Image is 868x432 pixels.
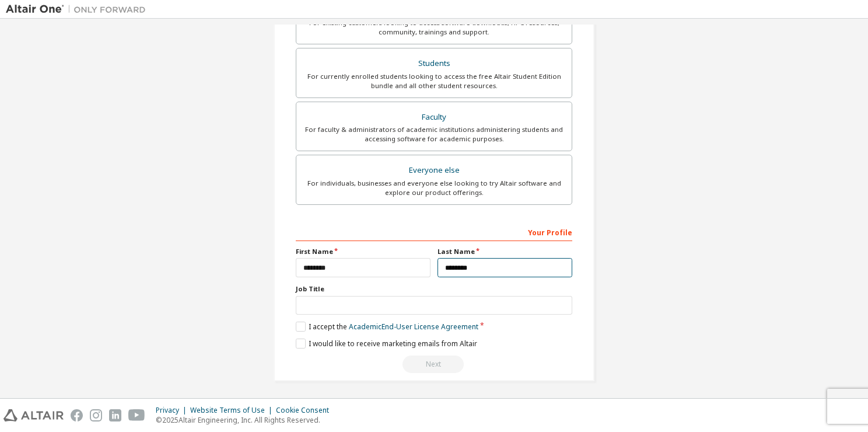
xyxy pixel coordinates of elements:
div: For existing customers looking to access software downloads, HPC resources, community, trainings ... [303,18,565,37]
div: Faculty [303,109,565,126]
label: Job Title [296,284,572,294]
img: instagram.svg [90,409,102,421]
div: For individuals, businesses and everyone else looking to try Altair software and explore our prod... [303,179,565,197]
label: Last Name [437,247,572,256]
p: © 2025 Altair Engineering, Inc. All Rights Reserved. [156,415,336,425]
img: Altair One [6,4,152,15]
label: First Name [296,247,430,256]
div: Everyone else [303,162,565,179]
div: Students [303,55,565,72]
div: For currently enrolled students looking to access the free Altair Student Edition bundle and all ... [303,72,565,90]
div: Website Terms of Use [190,406,276,415]
img: linkedin.svg [109,409,121,421]
img: altair_logo.svg [3,409,64,421]
div: Your Profile [296,222,572,241]
div: Cookie Consent [276,406,336,415]
div: Read and acccept EULA to continue [296,356,572,373]
img: youtube.svg [128,409,145,421]
a: Academic End-User License Agreement [349,322,478,332]
label: I accept the [296,322,478,332]
div: For faculty & administrators of academic institutions administering students and accessing softwa... [303,125,565,144]
label: I would like to receive marketing emails from Altair [296,339,477,349]
img: facebook.svg [71,409,83,421]
div: Privacy [156,406,190,415]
